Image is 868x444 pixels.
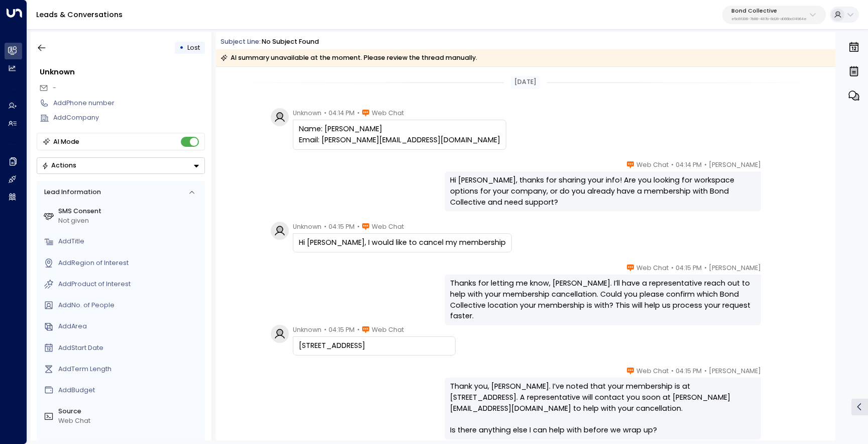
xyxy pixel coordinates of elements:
img: 74_headshot.jpg [765,366,783,384]
span: • [324,108,327,118]
div: AddProduct of Interest [58,280,201,289]
div: AddPhone number [53,99,205,108]
span: • [357,222,360,232]
img: 74_headshot.jpg [765,160,783,178]
div: Actions [42,161,76,169]
div: AddTitle [58,237,201,246]
span: • [357,108,360,118]
span: • [671,160,674,170]
span: • [704,160,707,170]
a: Leads & Conversations [36,10,123,20]
span: Lost [187,43,200,52]
span: • [704,263,707,273]
span: 04:14 PM [329,108,355,118]
span: Unknown [293,108,321,118]
div: AddArea [58,322,201,331]
span: Web Chat [636,366,669,376]
div: Thanks for letting me know, [PERSON_NAME]. I’ll have a representative reach out to help with your... [450,278,755,321]
div: AddRegion of Interest [58,258,201,268]
div: AddCompany [53,113,205,123]
span: 04:15 PM [676,366,702,376]
div: AddTerm Length [58,365,201,374]
div: Name: [PERSON_NAME] Email: [PERSON_NAME][EMAIL_ADDRESS][DOMAIN_NAME] [299,124,500,145]
span: [PERSON_NAME] [709,160,761,170]
span: Web Chat [636,263,669,273]
span: [PERSON_NAME] [709,263,761,273]
div: AddStart Date [58,343,201,353]
span: [PERSON_NAME] [709,366,761,376]
p: e5c8f306-7b86-487b-8d28-d066bc04964e [731,17,807,21]
span: • [357,325,360,335]
span: Unknown [293,325,321,335]
span: Subject Line: [221,37,261,46]
img: 74_headshot.jpg [765,263,783,281]
div: AI summary unavailable at the moment. Please review the thread manually. [221,53,477,63]
div: Hi [PERSON_NAME], I would like to cancel my membership [299,237,506,248]
div: AddNo. of People [58,301,201,310]
div: AddBudget [58,386,201,395]
button: Actions [37,157,205,174]
div: Web Chat [58,416,201,426]
div: Lead Information [41,188,100,197]
span: Web Chat [372,108,404,118]
span: Web Chat [636,160,669,170]
span: Web Chat [372,325,404,335]
div: Button group with a nested menu [37,157,205,174]
label: Source [58,407,201,416]
span: - [53,83,56,92]
div: [DATE] [511,76,540,89]
span: • [324,222,327,232]
label: SMS Consent [58,207,201,216]
div: Unknown [40,67,205,78]
div: [STREET_ADDRESS] [299,340,450,351]
span: 04:15 PM [676,263,702,273]
button: Bond Collectivee5c8f306-7b86-487b-8d28-d066bc04964e [722,6,826,24]
span: 04:15 PM [329,325,355,335]
span: • [704,366,707,376]
p: Bond Collective [731,8,807,14]
div: Thank you, [PERSON_NAME]. I’ve noted that your membership is at [STREET_ADDRESS]. A representativ... [450,381,755,435]
span: Unknown [293,222,321,232]
div: Hi [PERSON_NAME], thanks for sharing your info! Are you looking for workspace options for your co... [450,175,755,208]
div: • [179,40,184,56]
div: Not given [58,216,201,226]
span: • [671,366,674,376]
span: Web Chat [372,222,404,232]
span: • [324,325,327,335]
span: 04:14 PM [676,160,702,170]
div: AI Mode [53,137,79,147]
span: • [671,263,674,273]
span: 04:15 PM [329,222,355,232]
div: No subject found [262,37,319,47]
